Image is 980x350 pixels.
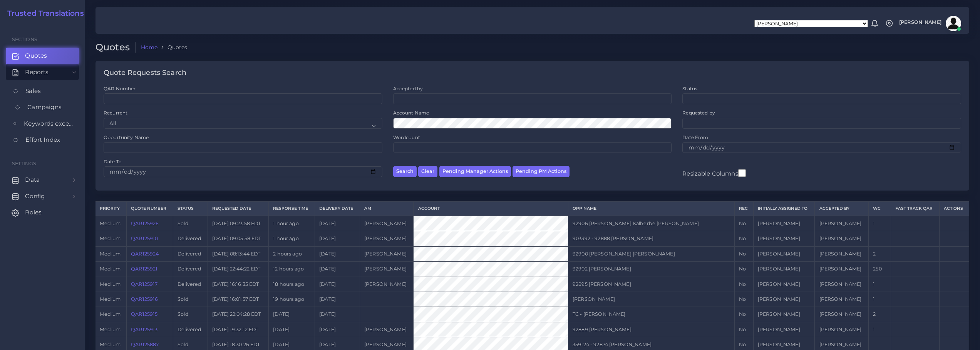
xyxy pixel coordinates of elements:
td: [PERSON_NAME] [815,231,869,246]
td: 2 hours ago [269,246,315,261]
td: 92900 [PERSON_NAME] [PERSON_NAME] [568,246,734,261]
td: 250 [869,262,891,277]
td: Delivered [173,231,208,246]
a: QAR125924 [131,251,159,257]
span: medium [100,311,121,317]
td: 92895 [PERSON_NAME] [568,277,734,292]
label: Wordcount [393,134,420,141]
td: [PERSON_NAME] [815,262,869,277]
span: medium [100,327,121,332]
td: [PERSON_NAME] [360,231,414,246]
td: [PERSON_NAME] [815,216,869,231]
td: No [735,307,754,322]
td: [DATE] [315,277,360,292]
span: Sections [12,36,37,42]
td: [PERSON_NAME] [753,322,815,337]
td: [DATE] 22:44:22 EDT [208,262,268,277]
a: Campaigns [6,99,79,115]
td: No [735,216,754,231]
td: No [735,246,754,261]
button: Pending PM Actions [513,166,570,177]
td: 1 [869,277,891,292]
input: Resizable Columns [738,168,746,178]
td: [DATE] [315,246,360,261]
span: medium [100,266,121,272]
span: Effort Index [25,136,60,144]
td: [DATE] 16:01:57 EDT [208,292,268,307]
td: [DATE] 08:13:44 EDT [208,246,268,261]
label: Requested by [682,109,715,116]
span: Campaigns [27,103,62,111]
th: Actions [939,202,969,216]
td: 92902 [PERSON_NAME] [568,262,734,277]
a: Config [6,188,79,204]
a: QAR125926 [131,221,159,226]
td: [PERSON_NAME] [360,322,414,337]
label: Accepted by [393,85,423,92]
a: QAR125916 [131,296,158,302]
td: 19 hours ago [269,292,315,307]
button: Clear [418,166,437,177]
span: Quotes [25,51,47,60]
a: Sales [6,83,79,99]
label: Opportunity Name [104,134,149,141]
td: [DATE] [315,292,360,307]
td: [PERSON_NAME] [753,231,815,246]
label: QAR Number [104,85,136,92]
td: 92906 [PERSON_NAME] Kalherbe [PERSON_NAME] [568,216,734,231]
td: [DATE] 19:32:12 EDT [208,322,268,337]
th: Response Time [269,202,315,216]
span: [PERSON_NAME] [899,20,941,25]
span: Roles [25,208,42,217]
td: 1 hour ago [269,216,315,231]
td: [PERSON_NAME] [815,246,869,261]
th: Status [173,202,208,216]
td: 18 hours ago [269,277,315,292]
td: [PERSON_NAME] [753,277,815,292]
span: medium [100,251,121,257]
img: avatar [946,16,961,31]
a: Data [6,172,79,188]
th: Priority [95,202,126,216]
td: [PERSON_NAME] [753,307,815,322]
td: [PERSON_NAME] [360,277,414,292]
td: TC - [PERSON_NAME] [568,307,734,322]
td: 1 [869,292,891,307]
span: Data [25,176,40,184]
td: [PERSON_NAME] [568,292,734,307]
th: Accepted by [815,202,869,216]
a: QAR125917 [131,281,157,287]
label: Status [682,85,697,92]
span: Keywords excel processor [24,119,73,128]
a: Quotes [6,48,79,64]
th: Account [414,202,568,216]
td: [PERSON_NAME] [753,216,815,231]
td: [PERSON_NAME] [815,322,869,337]
td: [DATE] 09:23:58 EDT [208,216,268,231]
td: [PERSON_NAME] [815,277,869,292]
th: Fast Track QAR [891,202,939,216]
td: Delivered [173,277,208,292]
th: Initially Assigned to [753,202,815,216]
span: medium [100,296,121,302]
span: Sales [25,87,41,95]
td: 2 [869,307,891,322]
button: Pending Manager Actions [439,166,511,177]
label: Resizable Columns [682,168,745,178]
label: Recurrent [104,109,127,116]
button: Search [393,166,417,177]
td: [PERSON_NAME] [753,292,815,307]
a: QAR125910 [131,236,158,241]
a: Trusted Translations [2,9,84,18]
th: Requested Date [208,202,268,216]
label: Account Name [393,109,429,116]
td: [DATE] [269,322,315,337]
td: [DATE] 22:04:28 EDT [208,307,268,322]
a: Roles [6,204,79,221]
td: [DATE] [315,307,360,322]
label: Date From [682,134,708,141]
th: Opp Name [568,202,734,216]
h4: Quote Requests Search [104,69,186,77]
th: Delivery Date [315,202,360,216]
